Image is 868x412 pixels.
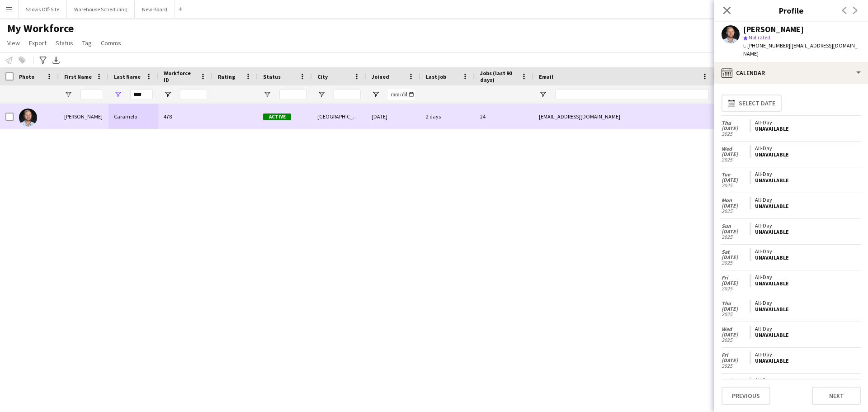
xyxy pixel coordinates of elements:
[114,73,141,80] span: Last Name
[755,203,857,209] div: Unavailable
[750,171,861,184] app-crew-unavailable-period: All-Day
[114,90,122,99] button: Open Filter Menu
[722,306,750,312] span: [DATE]
[38,55,48,66] app-action-btn: Advanced filters
[533,104,714,129] div: [EMAIL_ADDRESS][DOMAIN_NAME]
[722,363,750,369] span: 2025
[750,248,861,261] app-crew-unavailable-period: All-Day
[750,274,861,287] app-crew-unavailable-period: All-Day
[722,208,750,214] span: 2025
[755,358,857,364] div: Unavailable
[317,73,328,80] span: City
[263,90,271,99] button: Open Filter Menu
[722,157,750,162] span: 2025
[164,90,172,99] button: Open Filter Menu
[475,104,533,129] div: 24
[426,73,446,80] span: Last job
[755,255,857,261] div: Unavailable
[722,234,750,240] span: 2025
[722,223,750,229] span: Sun
[56,39,73,47] span: Status
[722,120,750,126] span: Thu
[25,37,50,49] a: Export
[4,37,24,49] a: View
[722,126,750,131] span: [DATE]
[19,0,67,18] button: Shows Off-Site
[755,177,857,184] div: Unavailable
[420,104,475,129] div: 2 days
[52,37,77,49] a: Status
[279,89,307,100] input: Status Filter Input
[722,260,750,265] span: 2025
[812,387,861,405] button: Next
[714,5,868,16] h3: Profile
[722,131,750,137] span: 2025
[714,62,868,84] div: Calendar
[750,197,861,209] app-crew-unavailable-period: All-Day
[755,152,857,158] div: Unavailable
[180,89,207,100] input: Workforce ID Filter Input
[755,306,857,313] div: Unavailable
[263,114,291,120] span: Active
[7,22,74,35] span: My Workforce
[755,280,857,287] div: Unavailable
[539,73,553,80] span: Email
[722,229,750,234] span: [DATE]
[755,332,857,338] div: Unavailable
[722,312,750,317] span: 2025
[755,229,857,235] div: Unavailable
[722,280,750,286] span: [DATE]
[80,89,103,100] input: First Name Filter Input
[722,255,750,260] span: [DATE]
[135,0,175,18] button: New Board
[722,146,750,152] span: Wed
[750,300,861,313] app-crew-unavailable-period: All-Day
[108,104,158,129] div: Caramelo
[67,0,135,18] button: Warehouse Scheduling
[97,37,125,49] a: Comms
[388,89,415,100] input: Joined Filter Input
[750,326,861,338] app-crew-unavailable-period: All-Day
[722,152,750,157] span: [DATE]
[29,39,47,47] span: Export
[555,89,709,100] input: Email Filter Input
[722,327,750,332] span: Wed
[64,73,92,80] span: First Name
[722,177,750,183] span: [DATE]
[164,70,196,83] span: Workforce ID
[263,73,281,80] span: Status
[722,301,750,306] span: Thu
[743,25,804,33] div: [PERSON_NAME]
[722,337,750,343] span: 2025
[372,73,389,80] span: Joined
[366,104,420,129] div: [DATE]
[334,89,361,100] input: City Filter Input
[755,126,857,132] div: Unavailable
[722,332,750,337] span: [DATE]
[722,275,750,280] span: Fri
[743,42,790,49] span: t. [PHONE_NUMBER]
[750,377,861,390] app-crew-unavailable-period: All-Day
[750,223,861,235] app-crew-unavailable-period: All-Day
[722,378,750,384] span: Wed
[59,104,108,129] div: [PERSON_NAME]
[722,249,750,255] span: Sat
[722,352,750,358] span: Fri
[539,90,547,99] button: Open Filter Menu
[750,145,861,158] app-crew-unavailable-period: All-Day
[19,73,34,80] span: Photo
[79,37,95,49] a: Tag
[750,119,861,132] app-crew-unavailable-period: All-Day
[750,351,861,364] app-crew-unavailable-period: All-Day
[749,34,770,41] span: Not rated
[372,90,380,99] button: Open Filter Menu
[158,104,212,129] div: 478
[722,198,750,203] span: Mon
[218,73,235,80] span: Rating
[722,387,770,405] button: Previous
[51,55,61,66] app-action-btn: Export XLSX
[722,286,750,291] span: 2025
[722,203,750,208] span: [DATE]
[317,90,325,99] button: Open Filter Menu
[19,109,37,127] img: Kirby Caramelo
